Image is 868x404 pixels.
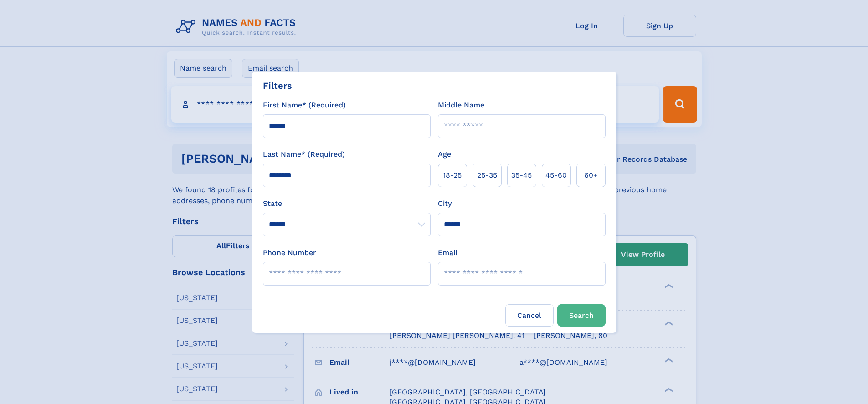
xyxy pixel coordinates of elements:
span: 35‑45 [511,170,532,181]
label: Age [438,149,451,160]
div: Filters [263,79,292,92]
button: Search [557,304,606,327]
label: State [263,198,431,209]
span: 25‑35 [477,170,497,181]
label: Middle Name [438,100,484,111]
label: First Name* (Required) [263,100,346,111]
label: Cancel [505,304,554,327]
label: Phone Number [263,247,316,258]
span: 45‑60 [545,170,567,181]
label: Last Name* (Required) [263,149,345,160]
span: 18‑25 [443,170,462,181]
label: City [438,198,452,209]
span: 60+ [584,170,598,181]
label: Email [438,247,457,258]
